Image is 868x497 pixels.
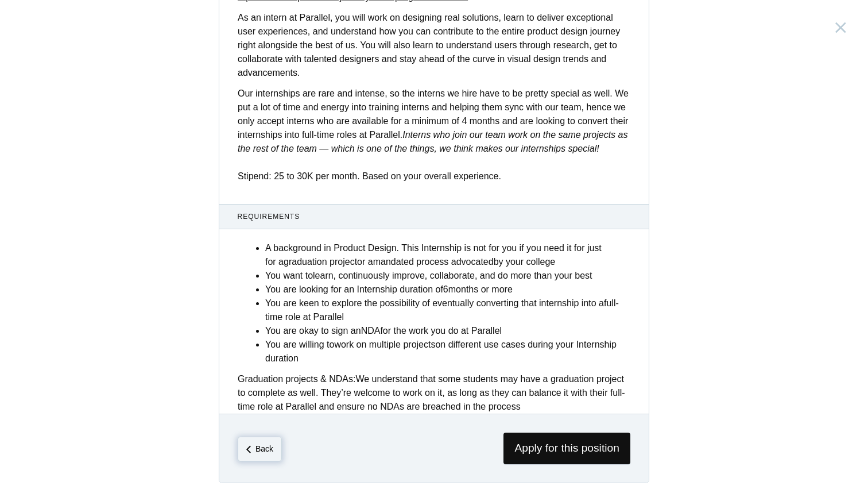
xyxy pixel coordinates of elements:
[238,171,269,181] strong: Stipend
[265,283,630,296] li: You are looking for an Internship duration of
[416,257,493,267] strong: process advocated
[238,11,630,80] p: As an intern at Parallel, you will work on designing real solutions, learn to deliver exceptional...
[238,211,631,222] span: Requirements
[448,284,513,294] strong: months or more
[238,130,627,153] em: Interns who join our team work on the same projects as the rest of the team — which is one of the...
[265,296,630,324] li: You are keen to explore the possibility of eventually converting that internship into a
[373,257,414,267] strong: mandated
[313,271,592,280] strong: learn, continuously improve, collaborate, and do more than your best
[238,87,630,183] p: Our internships are rare and intense, so the interns we hire have to be pretty special as well. W...
[255,444,273,453] em: Back
[238,374,355,384] strong: Graduation projects & NDAs:
[265,269,630,283] li: You want to
[238,372,630,414] div: We understand that some students may have a graduation project to complete as well. They’re welco...
[265,324,630,338] li: You are okay to sign an for the work you do at Parallel
[361,326,381,336] strong: NDA
[265,338,630,365] li: You are willing to on different use cases during your Internship duration
[284,257,357,267] strong: graduation project
[265,241,630,269] li: A background in Product Design. This Internship is not for you if you need it for just for a or a...
[334,340,435,349] strong: work on multiple projects
[443,284,448,294] strong: 6
[503,433,630,464] span: Apply for this position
